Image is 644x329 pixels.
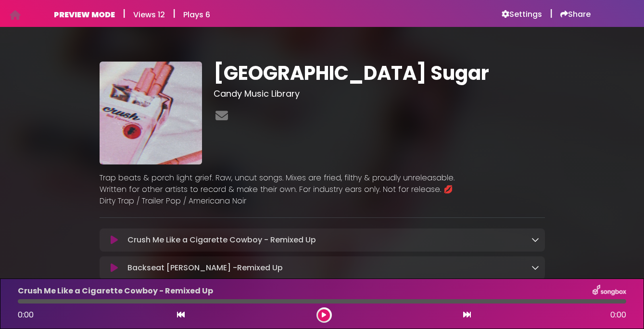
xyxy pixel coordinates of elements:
h6: Views 12 [133,10,165,19]
h5: | [123,8,126,19]
a: Settings [502,10,542,19]
h1: [GEOGRAPHIC_DATA] Sugar [214,62,545,85]
h5: | [550,8,553,19]
img: 7bnC2LP9Rk2vipKgVCQH [100,62,202,164]
p: Written for other artists to record & make their own. For industry ears only. Not for release. 💋 [100,184,545,195]
p: Backseat [PERSON_NAME] -Remixed Up [127,262,283,274]
h6: PREVIEW MODE [54,10,115,19]
h3: Candy Music Library [214,89,545,99]
h6: Plays 6 [183,10,210,19]
span: 0:00 [610,309,626,321]
img: songbox-logo-white.png [593,285,626,297]
span: 0:00 [18,309,34,320]
p: Crush Me Like a Cigarette Cowboy - Remixed Up [18,285,213,297]
p: Crush Me Like a Cigarette Cowboy - Remixed Up [127,234,316,246]
h5: | [173,8,176,19]
p: Dirty Trap / Trailer Pop / Americana Noir [100,195,545,207]
a: Share [560,10,591,19]
p: Trap beats & porch light grief. Raw, uncut songs. Mixes are fried, filthy & proudly unreleasable. [100,172,545,184]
